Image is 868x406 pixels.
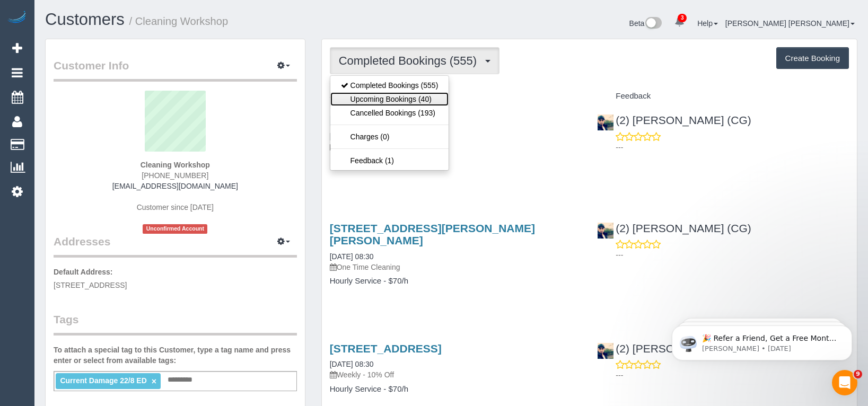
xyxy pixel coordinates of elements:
a: × [152,377,156,386]
span: [PHONE_NUMBER] [142,171,208,180]
span: Unconfirmed Account [143,224,207,233]
iframe: Intercom live chat [832,370,857,395]
a: Completed Bookings (555) [330,78,449,92]
a: Customers [45,10,125,29]
a: Upcoming Bookings (40) [330,92,449,106]
a: [DATE] 08:30 [330,360,374,368]
a: Cancelled Bookings (193) [330,106,449,120]
h4: Hourly Service - $70/h [330,385,582,394]
p: --- [616,370,849,381]
h4: Service [330,92,582,101]
span: Completed Bookings (555) [339,54,482,67]
p: Weekly - 10% Off [330,142,582,152]
span: Customer since [DATE] [137,203,214,211]
a: (2) [PERSON_NAME] (CG) [597,222,751,234]
a: Charges (0) [330,130,449,144]
a: [DATE] 08:30 [330,252,374,261]
a: Beta [629,19,662,28]
img: Automaid Logo [6,11,28,25]
legend: Customer Info [54,58,297,82]
span: 9 [854,370,862,378]
label: To attach a special tag to this Customer, type a tag name and press enter or select from availabl... [54,345,297,366]
a: (2) [PERSON_NAME] (CG) [597,114,751,126]
a: [EMAIL_ADDRESS][DOMAIN_NAME] [112,182,238,190]
a: Feedback (1) [330,154,449,167]
label: Default Address: [54,267,113,277]
small: / Cleaning Workshop [129,15,229,27]
h4: Feedback [597,92,849,101]
span: 3 [678,14,687,22]
img: (2) Syed Razvi (CG) [598,114,613,130]
img: (2) Syed Razvi (CG) [598,343,613,359]
a: 3 [669,11,690,34]
p: One Time Cleaning [330,262,582,272]
img: New interface [644,17,662,31]
button: Completed Bookings (555) [330,47,500,74]
a: [PERSON_NAME] [PERSON_NAME] [725,19,855,28]
iframe: Intercom notifications message [656,303,868,377]
h4: Hourly Service - $70/h [330,277,582,286]
p: --- [616,142,849,153]
p: Weekly - 10% Off [330,369,582,380]
h4: Hourly Service - $70/h [330,156,582,165]
legend: Tags [54,312,297,336]
span: [STREET_ADDRESS] [54,281,127,289]
a: [STREET_ADDRESS] [330,342,442,355]
button: Create Booking [776,47,849,69]
span: Current Damage 22/8 ED [60,376,146,385]
a: [STREET_ADDRESS][PERSON_NAME][PERSON_NAME] [330,222,535,246]
p: --- [616,250,849,260]
img: (2) Syed Razvi (CG) [598,223,613,239]
strong: Cleaning Workshop [141,161,210,169]
a: Help [697,19,718,28]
